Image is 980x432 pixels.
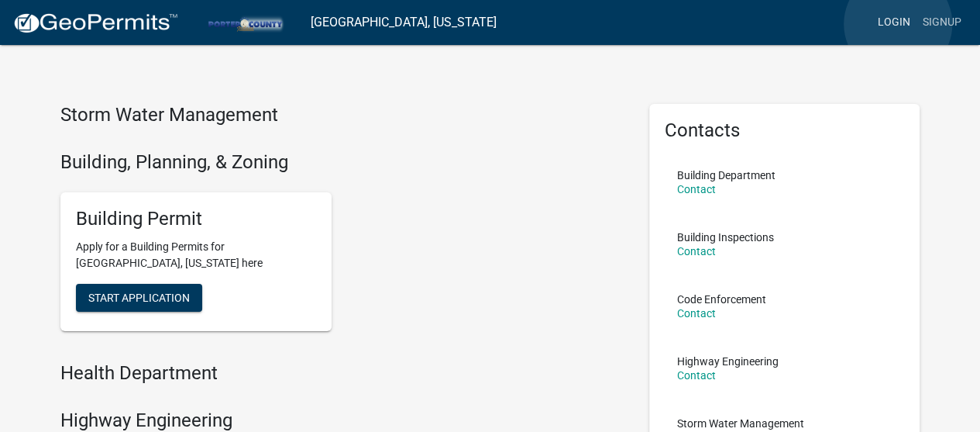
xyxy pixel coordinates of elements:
h4: Health Department [60,362,626,385]
h5: Building Permit [76,208,316,230]
h4: Storm Water Management [60,104,626,126]
a: Contact [677,369,716,382]
a: Contact [677,307,716,320]
h4: Highway Engineering [60,410,626,432]
a: Contact [677,183,716,195]
p: Storm Water Management [677,418,804,429]
a: [GEOGRAPHIC_DATA], [US_STATE] [311,9,497,36]
a: Signup [916,8,968,37]
h4: Building, Planning, & Zoning [60,151,626,174]
h5: Contacts [665,119,905,142]
p: Code Enforcement [677,294,766,305]
a: Login [872,8,916,37]
img: Porter County, Indiana [191,12,298,33]
p: Building Department [677,170,775,181]
p: Apply for a Building Permits for [GEOGRAPHIC_DATA], [US_STATE] here [76,239,316,271]
span: Start Application [88,292,190,304]
a: Contact [677,245,716,257]
p: Highway Engineering [677,356,779,367]
button: Start Application [76,284,202,312]
p: Building Inspections [677,232,774,243]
